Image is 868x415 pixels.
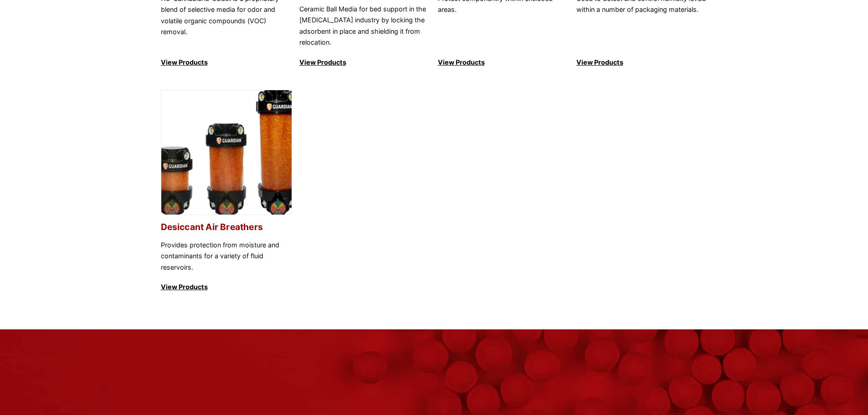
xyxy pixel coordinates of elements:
p: Ceramic Ball Media for bed support in the [MEDICAL_DATA] industry by locking the adsorbent in pla... [299,4,431,48]
p: View Products [299,57,431,68]
img: Desiccant Air Breathers [161,90,292,215]
h2: Desiccant Air Breathers [161,222,292,232]
p: View Products [576,57,708,68]
a: Desiccant Air Breathers Desiccant Air Breathers Provides protection from moisture and contaminant... [161,90,292,293]
p: View Products [438,57,569,68]
p: Provides protection from moisture and contaminants for a variety of fluid reservoirs. [161,240,292,273]
p: View Products [161,282,292,292]
p: View Products [161,57,292,68]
